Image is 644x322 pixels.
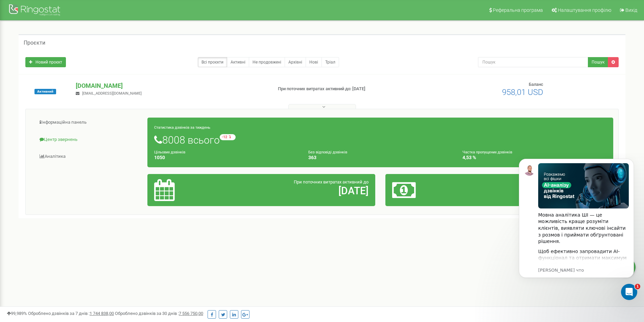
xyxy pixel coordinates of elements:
a: Новий проєкт [25,57,66,67]
p: [DOMAIN_NAME] [76,81,267,90]
a: Всі проєкти [198,57,227,67]
h4: 4,53 % [462,155,606,160]
a: Аналiтика [31,148,148,165]
small: Без відповіді дзвінків [308,150,347,154]
u: 7 556 750,00 [179,311,203,316]
span: [EMAIL_ADDRESS][DOMAIN_NAME] [82,91,142,96]
small: Статистика дзвінків за тиждень [154,125,210,130]
a: Тріал [321,57,339,67]
small: Частка пропущених дзвінків [462,150,512,154]
h4: 363 [308,155,452,160]
iframe: Intercom live chat [621,284,637,300]
span: Вихід [625,7,637,13]
span: 99,989% [7,311,27,316]
span: Баланс [529,82,543,87]
iframe: Intercom notifications сообщение [509,149,644,304]
h2: [DATE] [229,185,368,196]
span: 958,01 USD [502,88,543,97]
small: Цільових дзвінків [154,150,185,154]
h5: Проєкти [24,40,45,46]
a: Центр звернень [31,131,148,148]
h4: 1050 [154,155,298,160]
a: Нові [306,57,322,67]
span: Налаштування профілю [558,7,611,13]
a: Не продовжені [249,57,285,67]
a: Інформаційна панель [31,114,148,131]
button: Пошук [588,57,608,67]
small: -12 [220,134,236,140]
a: Архівні [285,57,306,67]
span: Реферальна програма [493,7,543,13]
span: 1 [635,284,640,289]
a: Активні [227,57,249,67]
span: Оброблено дзвінків за 30 днів : [115,311,203,316]
p: При поточних витратах активний до: [DATE] [278,86,419,92]
input: Пошук [478,57,588,67]
span: Оброблено дзвінків за 7 днів : [28,311,114,316]
h1: 8008 всього [154,134,606,146]
span: Активний [34,89,56,94]
u: 1 744 838,00 [90,311,114,316]
span: При поточних витратах активний до [294,179,368,184]
h2: 958,01 $ [467,185,606,196]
